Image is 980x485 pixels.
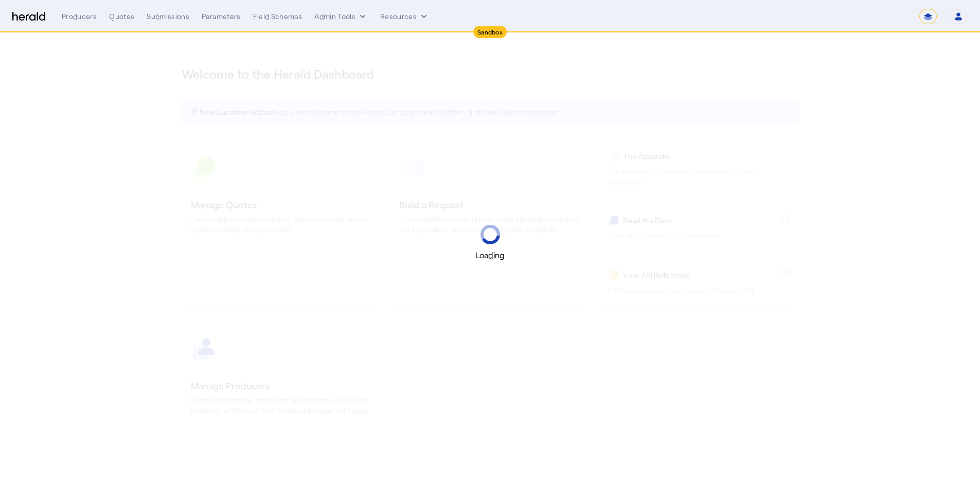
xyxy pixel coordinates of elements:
div: Sandbox [473,26,507,38]
div: Producers [62,11,97,22]
button: internal dropdown menu [314,11,368,22]
div: Submissions [147,11,189,22]
div: Parameters [202,11,241,22]
img: Herald Logo [12,12,45,22]
div: Quotes [109,11,134,22]
div: Field Schemas [253,11,302,22]
button: Resources dropdown menu [380,11,429,22]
